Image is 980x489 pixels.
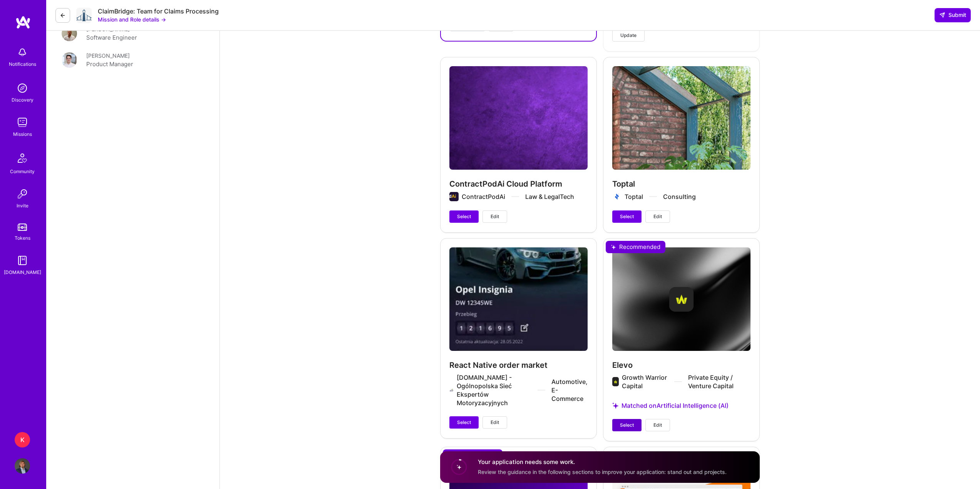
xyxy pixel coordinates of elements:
[12,96,34,104] div: Discovery
[62,52,77,68] img: User Avatar
[653,213,662,220] span: Edit
[60,12,66,18] i: icon LeftArrowDark
[612,419,642,431] button: Select
[15,186,30,202] img: Invite
[478,458,727,466] h4: Your application needs some work.
[15,253,30,268] img: guide book
[17,202,28,210] div: Invite
[449,210,479,223] button: Select
[9,60,36,68] div: Notifications
[491,419,499,426] span: Edit
[612,29,645,42] button: Update
[645,419,670,431] button: Edit
[98,7,219,15] div: ClaimBridge: Team for Claims Processing
[4,268,41,276] div: [DOMAIN_NAME]
[76,8,92,23] img: Company Logo
[15,80,30,96] img: discovery
[62,26,77,41] img: User Avatar
[15,45,30,60] img: bell
[18,224,27,231] img: tokens
[449,416,479,429] button: Select
[15,234,30,242] div: Tokens
[482,416,507,429] button: Edit
[13,130,32,138] div: Missions
[491,213,499,220] span: Edit
[935,8,971,22] button: Submit
[15,458,30,474] img: User Avatar
[86,33,137,42] div: Software Engineer
[612,210,642,223] button: Select
[620,32,637,39] span: Update
[478,469,727,475] span: Review the guidance in the following sections to improve your application: stand out and projects.
[15,115,30,130] img: teamwork
[13,432,32,447] a: K
[482,210,507,223] button: Edit
[620,422,634,429] span: Select
[62,25,204,42] a: User Avatar[PERSON_NAME]Software Engineer
[98,15,166,23] button: Mission and Role details →
[10,167,35,175] div: Community
[62,52,204,69] a: User Avatar[PERSON_NAME]Product Manager
[457,419,471,426] span: Select
[13,149,32,167] img: Community
[457,213,471,220] span: Select
[13,458,32,474] a: User Avatar
[939,11,966,19] span: Submit
[86,60,133,69] div: Product Manager
[939,12,945,18] i: icon SendLight
[620,213,634,220] span: Select
[645,210,670,223] button: Edit
[15,15,31,29] img: logo
[653,422,662,429] span: Edit
[86,52,130,60] div: [PERSON_NAME]
[15,432,30,447] div: K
